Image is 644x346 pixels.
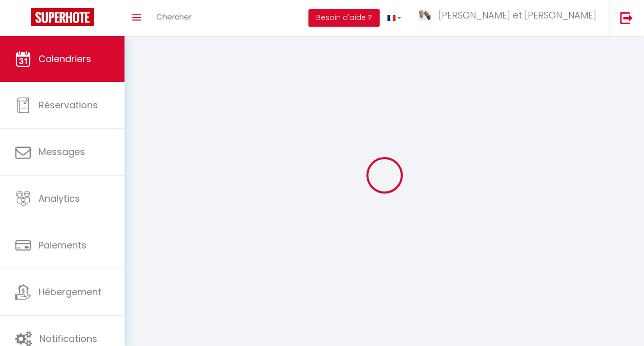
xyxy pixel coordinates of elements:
[308,9,380,27] button: Besoin d'aide ?
[38,52,91,65] span: Calendriers
[38,99,98,111] span: Réservations
[39,332,97,345] span: Notifications
[38,285,101,298] span: Hébergement
[38,145,85,158] span: Messages
[439,9,596,22] span: [PERSON_NAME] et [PERSON_NAME]
[620,11,633,24] img: logout
[156,11,192,22] span: Chercher
[417,10,432,21] img: ...
[38,192,80,205] span: Analytics
[31,8,94,26] img: Super Booking
[38,239,87,252] span: Paiements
